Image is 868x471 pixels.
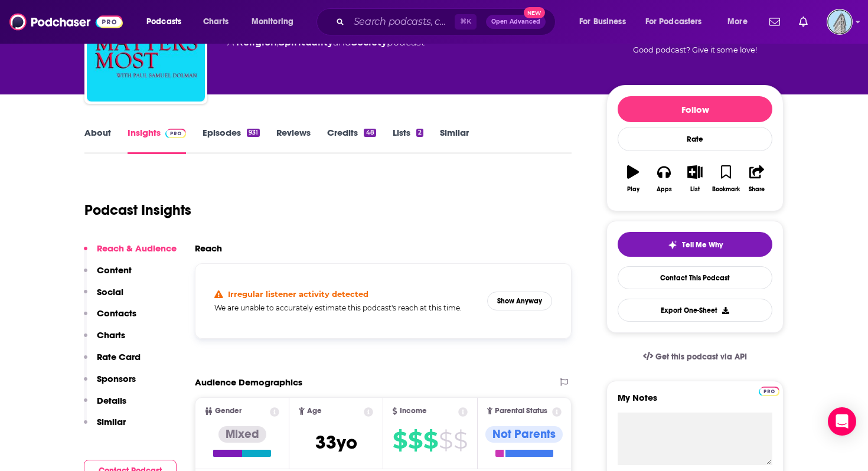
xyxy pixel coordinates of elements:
[195,243,222,254] h2: Reach
[307,407,322,415] span: Age
[682,240,723,250] span: Tell Me Why
[84,243,177,264] button: Reach & Audience
[97,395,126,406] p: Details
[455,14,477,30] span: ⌘ K
[491,19,540,25] span: Open Advanced
[408,431,422,450] span: $
[84,308,136,329] button: Contacts
[165,129,186,138] img: Podchaser Pro
[243,12,309,31] button: open menu
[759,385,779,396] a: Pro website
[648,158,679,200] button: Apps
[765,12,785,32] a: Show notifications dropdown
[439,431,452,450] span: $
[633,45,757,54] span: Good podcast? Give it some love!
[215,407,242,415] span: Gender
[749,186,765,193] div: Share
[618,158,648,200] button: Play
[571,12,641,31] button: open menu
[827,9,853,35] button: Show profile menu
[97,308,136,319] p: Contacts
[393,127,423,154] a: Lists2
[84,351,141,373] button: Rate Card
[364,129,376,137] div: 48
[638,12,719,31] button: open menu
[84,373,136,395] button: Sponsors
[680,158,710,200] button: List
[668,240,677,250] img: tell me why sparkle
[214,303,478,312] h5: We are unable to accurately estimate this podcast's reach at this time.
[618,299,772,322] button: Export One-Sheet
[128,127,186,154] a: InsightsPodchaser Pro
[742,158,772,200] button: Share
[719,12,762,31] button: open menu
[97,264,132,276] p: Content
[579,14,626,30] span: For Business
[84,201,191,219] h1: Podcast Insights
[203,127,260,154] a: Episodes931
[627,186,639,193] div: Play
[84,264,132,286] button: Content
[618,392,772,413] label: My Notes
[97,416,126,427] p: Similar
[97,373,136,384] p: Sponsors
[252,14,293,30] span: Monitoring
[759,387,779,396] img: Podchaser Pro
[84,329,125,351] button: Charts
[618,127,772,151] div: Rate
[276,127,311,154] a: Reviews
[146,14,181,30] span: Podcasts
[645,14,702,30] span: For Podcasters
[416,129,423,137] div: 2
[618,232,772,257] button: tell me why sparkleTell Me Why
[228,289,368,299] h4: Irregular listener activity detected
[486,15,546,29] button: Open AdvancedNew
[618,96,772,122] button: Follow
[203,14,229,30] span: Charts
[828,407,856,436] div: Open Intercom Messenger
[97,351,141,362] p: Rate Card
[97,286,123,297] p: Social
[827,9,853,35] span: Logged in as FlatironBooks
[400,407,427,415] span: Income
[712,186,740,193] div: Bookmark
[423,431,438,450] span: $
[315,431,357,454] span: 33 yo
[9,11,123,33] img: Podchaser - Follow, Share and Rate Podcasts
[84,127,111,154] a: About
[195,377,302,388] h2: Audience Demographics
[84,395,126,417] button: Details
[618,266,772,289] a: Contact This Podcast
[487,292,552,310] button: Show Anyway
[485,426,563,443] div: Not Parents
[655,352,747,362] span: Get this podcast via API
[349,12,455,31] input: Search podcasts, credits, & more...
[97,329,125,341] p: Charts
[195,12,236,31] a: Charts
[657,186,672,193] div: Apps
[218,426,266,443] div: Mixed
[327,127,376,154] a: Credits48
[727,14,748,30] span: More
[97,243,177,254] p: Reach & Audience
[328,8,567,35] div: Search podcasts, credits, & more...
[393,431,407,450] span: $
[84,286,123,308] button: Social
[453,431,467,450] span: $
[690,186,700,193] div: List
[138,12,197,31] button: open menu
[524,7,545,18] span: New
[794,12,812,32] a: Show notifications dropdown
[247,129,260,137] div: 931
[710,158,741,200] button: Bookmark
[634,342,756,371] a: Get this podcast via API
[440,127,469,154] a: Similar
[495,407,547,415] span: Parental Status
[84,416,126,438] button: Similar
[827,9,853,35] img: User Profile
